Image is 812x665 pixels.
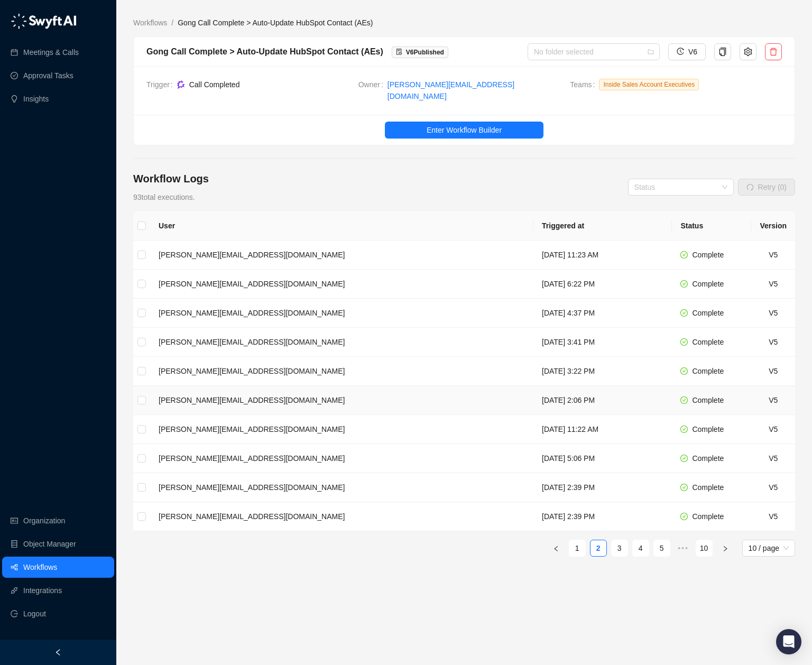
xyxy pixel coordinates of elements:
[692,454,724,463] span: Complete
[533,415,672,444] td: [DATE] 11:22 AM
[692,512,724,521] span: Complete
[23,88,49,109] a: Insights
[533,270,672,299] td: [DATE] 6:22 PM
[590,540,606,556] a: 2
[680,338,688,346] span: check-circle
[23,42,79,63] a: Meetings & Calls
[692,425,724,433] span: Complete
[150,444,533,473] td: [PERSON_NAME][EMAIL_ADDRESS][DOMAIN_NAME]
[680,280,688,288] span: check-circle
[654,540,670,556] a: 5
[358,79,387,102] span: Owner
[722,546,728,552] span: right
[751,241,795,270] td: V5
[632,540,649,557] li: 4
[533,299,672,328] td: [DATE] 4:37 PM
[177,80,185,89] img: gong-Dwh8HbPa.png
[751,299,795,328] td: V5
[680,513,688,520] span: check-circle
[146,45,383,58] div: Gong Call Complete > Auto-Update HubSpot Contact (AEs)
[23,557,57,578] a: Workflows
[533,211,672,241] th: Triggered at
[533,502,672,531] td: [DATE] 2:39 PM
[717,540,734,557] button: right
[533,444,672,473] td: [DATE] 5:06 PM
[744,48,752,56] span: setting
[751,270,795,299] td: V5
[131,17,169,29] a: Workflows
[718,48,727,56] span: copy
[150,502,533,531] td: [PERSON_NAME][EMAIL_ADDRESS][DOMAIN_NAME]
[751,502,795,531] td: V5
[668,43,706,60] button: V6
[751,211,795,241] th: Version
[406,49,444,56] span: V 6 Published
[717,540,734,557] li: Next Page
[751,444,795,473] td: V5
[171,17,173,29] li: /
[150,328,533,357] td: [PERSON_NAME][EMAIL_ADDRESS][DOMAIN_NAME]
[427,124,502,136] span: Enter Workflow Builder
[150,357,533,386] td: [PERSON_NAME][EMAIL_ADDRESS][DOMAIN_NAME]
[533,357,672,386] td: [DATE] 3:22 PM
[680,455,688,462] span: check-circle
[653,540,670,557] li: 5
[146,79,177,90] span: Trigger
[677,48,684,55] span: history
[675,540,691,557] li: Next 5 Pages
[533,328,672,357] td: [DATE] 3:41 PM
[648,49,654,55] span: folder
[150,270,533,299] td: [PERSON_NAME][EMAIL_ADDRESS][DOMAIN_NAME]
[751,473,795,502] td: V5
[150,299,533,328] td: [PERSON_NAME][EMAIL_ADDRESS][DOMAIN_NAME]
[134,122,795,138] a: Enter Workflow Builder
[533,386,672,415] td: [DATE] 2:06 PM
[23,603,46,624] span: Logout
[150,473,533,502] td: [PERSON_NAME][EMAIL_ADDRESS][DOMAIN_NAME]
[150,386,533,415] td: [PERSON_NAME][EMAIL_ADDRESS][DOMAIN_NAME]
[692,367,724,375] span: Complete
[751,415,795,444] td: V5
[570,79,599,95] span: Teams
[751,357,795,386] td: V5
[680,396,688,404] span: check-circle
[776,629,801,654] div: Open Intercom Messenger
[680,484,688,491] span: check-circle
[387,79,562,102] a: [PERSON_NAME][EMAIL_ADDRESS][DOMAIN_NAME]
[385,122,543,138] button: Enter Workflow Builder
[742,540,795,557] div: Page Size
[680,251,688,258] span: check-circle
[680,426,688,433] span: check-circle
[680,367,688,375] span: check-circle
[396,49,402,55] span: file-done
[680,309,688,317] span: check-circle
[23,510,65,531] a: Organization
[751,386,795,415] td: V5
[150,415,533,444] td: [PERSON_NAME][EMAIL_ADDRESS][DOMAIN_NAME]
[23,580,62,601] a: Integrations
[692,338,724,346] span: Complete
[692,396,724,404] span: Complete
[675,540,691,557] span: •••
[11,13,77,29] img: logo-05li4sbe.png
[150,211,533,241] th: User
[590,540,607,557] li: 2
[738,179,795,196] button: Retry (0)
[696,540,712,556] a: 10
[533,241,672,270] td: [DATE] 11:23 AM
[672,211,751,241] th: Status
[692,483,724,492] span: Complete
[548,540,565,557] button: left
[599,79,699,90] span: Inside Sales Account Executives
[751,328,795,357] td: V5
[54,649,62,656] span: left
[23,533,76,555] a: Object Manager
[692,251,724,259] span: Complete
[548,540,565,557] li: Previous Page
[633,540,649,556] a: 4
[769,48,778,56] span: delete
[569,540,585,556] a: 1
[569,540,586,557] li: 1
[533,473,672,502] td: [DATE] 2:39 PM
[611,540,628,557] li: 3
